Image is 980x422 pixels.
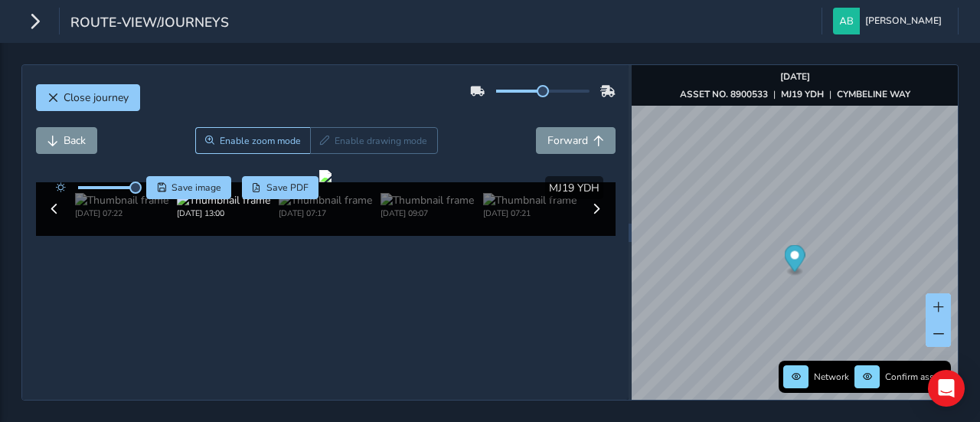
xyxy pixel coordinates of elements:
[177,193,270,208] img: Thumbnail frame
[483,193,577,208] img: Thumbnail frame
[279,193,372,208] img: Thumbnail frame
[177,208,270,219] div: [DATE] 13:00
[814,371,849,383] span: Network
[146,176,231,199] button: Save
[36,127,97,154] button: Back
[266,182,309,194] span: Save PDF
[64,90,129,105] span: Close journey
[785,245,805,276] div: Map marker
[833,8,860,34] img: diamond-layout
[837,88,910,100] strong: CYMBELINE WAY
[279,208,372,219] div: [DATE] 07:17
[833,8,947,34] button: [PERSON_NAME]
[549,181,599,195] span: MJ19 YDH
[36,84,140,111] button: Close journey
[381,193,474,208] img: Thumbnail frame
[171,182,221,194] span: Save image
[680,88,910,100] div: | |
[195,127,311,154] button: Zoom
[865,8,942,34] span: [PERSON_NAME]
[780,70,810,83] strong: [DATE]
[536,127,616,154] button: Forward
[64,133,86,148] span: Back
[381,208,474,219] div: [DATE] 09:07
[680,88,768,100] strong: ASSET NO. 8900533
[483,208,577,219] div: [DATE] 07:21
[781,88,824,100] strong: MJ19 YDH
[242,176,319,199] button: PDF
[75,208,168,219] div: [DATE] 07:22
[885,371,946,383] span: Confirm assets
[70,13,229,34] span: route-view/journeys
[220,135,301,147] span: Enable zoom mode
[547,133,588,148] span: Forward
[928,370,965,407] div: Open Intercom Messenger
[75,193,168,208] img: Thumbnail frame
